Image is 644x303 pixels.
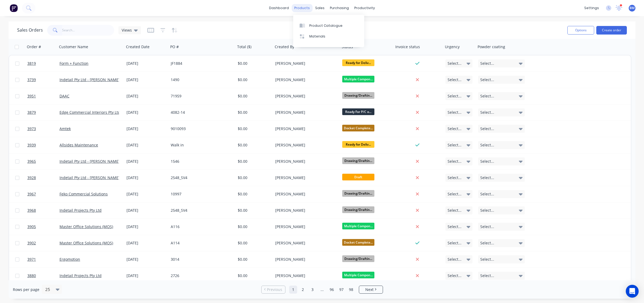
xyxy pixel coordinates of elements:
span: Select... [448,191,461,197]
span: 3939 [27,142,36,148]
div: [PERSON_NAME] [275,257,335,262]
div: $0.00 [238,93,269,99]
div: 9010093 [171,126,230,131]
a: Master Office Solutions (MOS) [59,240,113,245]
div: $0.00 [238,208,269,213]
div: [DATE] [126,93,166,99]
div: [DATE] [126,77,166,82]
div: Powder coating [478,44,505,50]
div: $0.00 [238,175,269,180]
div: $0.00 [238,257,269,262]
div: 10997 [171,191,230,197]
a: Page 97 [337,286,345,294]
a: Page 2 [299,286,307,294]
span: Select... [480,191,494,197]
a: 3905 [27,219,59,235]
div: 2726 [171,273,230,278]
div: [PERSON_NAME] [275,159,335,164]
div: Urgency [445,44,460,50]
span: BM [630,6,635,10]
div: sales [312,4,327,12]
span: 3968 [27,208,36,213]
a: Product Catalogue [293,20,364,31]
span: Ready For P/C o... [342,108,374,115]
div: $0.00 [238,240,269,246]
div: [DATE] [126,61,166,66]
input: Search... [62,25,114,36]
span: Select... [480,142,494,148]
div: Customer Name [59,44,88,50]
div: [DATE] [126,273,166,278]
div: $0.00 [238,110,269,115]
a: Feko Commercial Solutions [59,191,108,196]
a: DAAC [59,93,69,99]
a: Allsides Maintenance [59,142,98,147]
div: Total ($) [237,44,251,50]
span: 3819 [27,61,36,66]
span: Multiple Compon... [342,76,374,82]
span: Select... [480,208,494,213]
div: [DATE] [126,159,166,164]
a: Ergomotion [59,257,80,262]
div: Created By [275,44,294,50]
div: $0.00 [238,142,269,148]
span: Select... [448,93,461,99]
a: Previous page [262,287,285,292]
div: [DATE] [126,110,166,115]
a: Form + Function [59,61,88,66]
div: [PERSON_NAME] [275,191,335,197]
a: Page 1 is your current page [289,286,297,294]
a: 3968 [27,202,59,218]
div: $0.00 [238,159,269,164]
div: $0.00 [238,61,269,66]
span: Drawing/Draftin... [342,190,374,197]
a: 3971 [27,251,59,267]
span: Next [365,287,374,292]
a: Page 96 [328,286,336,294]
button: Options [567,26,594,35]
div: 4082-14 [171,110,230,115]
div: Open Intercom Messenger [626,285,639,298]
span: Select... [480,175,494,180]
div: $0.00 [238,224,269,229]
div: [PERSON_NAME] [275,126,335,131]
div: A114 [171,240,230,246]
div: Walk in [171,142,230,148]
a: Indetail Projects Pty Ltd [59,208,102,213]
a: 3928 [27,170,59,186]
a: Materials [293,31,364,42]
div: productivity [352,4,378,12]
a: Indetail Pty Ltd - [PERSON_NAME] [59,77,120,82]
div: Product Catalogue [309,23,343,28]
div: JF1884 [171,61,230,66]
a: Page 3 [308,286,317,294]
div: [DATE] [126,191,166,197]
a: 3819 [27,55,59,71]
div: Created Date [126,44,150,50]
div: [PERSON_NAME] [275,142,335,148]
div: [PERSON_NAME] [275,273,335,278]
span: Views [122,27,132,33]
div: [DATE] [126,257,166,262]
div: 71959 [171,93,230,99]
span: Ready for Deliv... [342,141,374,148]
span: Select... [480,61,494,66]
span: Select... [448,240,461,246]
div: purchasing [327,4,352,12]
div: Invoice status [395,44,420,50]
div: Order # [27,44,41,50]
a: 3880 [27,268,59,284]
span: Select... [480,93,494,99]
div: [DATE] [126,175,166,180]
span: 3971 [27,257,36,262]
span: Select... [448,224,461,229]
span: Select... [448,61,461,66]
span: Previous [267,287,282,292]
a: 3902 [27,235,59,251]
a: Amtek [59,126,71,131]
div: PO # [170,44,179,50]
span: Select... [448,142,461,148]
span: Docket Complete... [342,239,374,246]
img: Factory [10,4,18,12]
div: products [292,4,312,12]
